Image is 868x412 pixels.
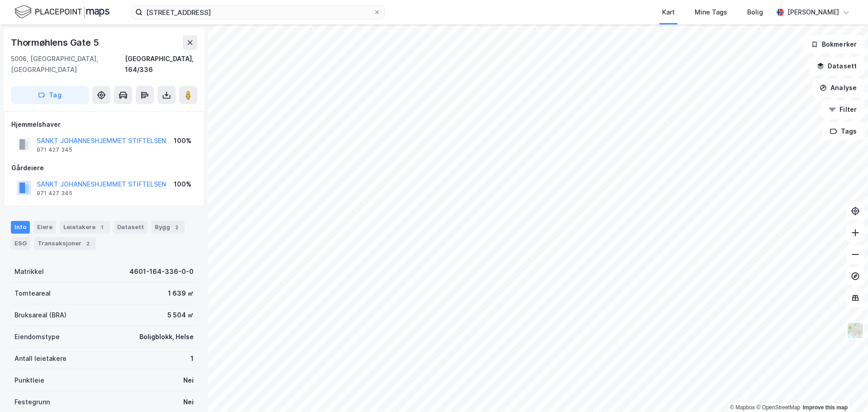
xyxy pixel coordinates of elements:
div: Gårdeiere [11,163,197,173]
div: 100% [174,135,191,146]
div: 5 504 ㎡ [167,310,194,321]
div: 100% [174,179,191,190]
div: Transaksjoner [34,237,96,250]
div: 2 [172,223,181,232]
div: 4601-164-336-0-0 [129,266,194,277]
div: Mine Tags [695,7,727,18]
div: 1 [97,223,106,232]
div: 971 427 345 [37,190,72,197]
div: Eiendomstype [14,331,60,342]
div: Boligblokk, Helse [139,331,194,342]
div: Hjemmelshaver [11,119,197,130]
button: Bokmerker [803,35,864,53]
button: Filter [821,101,864,119]
button: Datasett [809,57,864,75]
div: Festegrunn [14,397,50,407]
div: Nei [183,397,194,407]
div: 2 [83,239,92,248]
div: 1 [191,353,194,364]
div: Nei [183,375,194,386]
div: Info [11,221,30,234]
button: Analyse [812,79,864,97]
img: Z [847,322,864,339]
div: Matrikkel [14,266,44,277]
div: Bolig [747,7,763,18]
div: Tomteareal [14,288,51,299]
div: Eiere [33,221,56,234]
div: Bruksareal (BRA) [14,310,67,321]
div: ESG [11,237,30,250]
input: Søk på adresse, matrikkel, gårdeiere, leietakere eller personer [143,5,373,19]
div: Kontrollprogram for chat [823,369,868,412]
button: Tag [11,86,89,104]
a: Improve this map [803,404,848,411]
div: Kart [662,7,675,18]
div: Datasett [114,221,148,234]
div: Punktleie [14,375,44,386]
div: [GEOGRAPHIC_DATA], 164/336 [125,53,197,75]
div: 5006, [GEOGRAPHIC_DATA], [GEOGRAPHIC_DATA] [11,53,125,75]
div: Antall leietakere [14,353,67,364]
div: [PERSON_NAME] [787,7,839,18]
div: Thormøhlens Gate 5 [11,35,100,50]
div: Bygg [151,221,185,234]
div: Leietakere [60,221,110,234]
img: logo.f888ab2527a4732fd821a326f86c7f29.svg [14,4,110,20]
iframe: Chat Widget [823,369,868,412]
div: 1 639 ㎡ [168,288,194,299]
div: 971 427 345 [37,146,72,153]
a: OpenStreetMap [756,404,800,411]
button: Tags [822,122,864,140]
a: Mapbox [730,404,755,411]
